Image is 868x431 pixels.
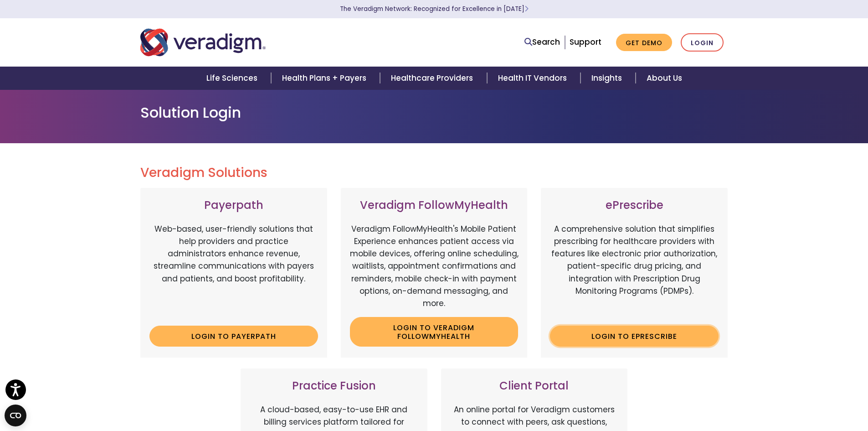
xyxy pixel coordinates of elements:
[487,67,580,90] a: Health IT Vendors
[380,67,487,90] a: Healthcare Providers
[271,67,380,90] a: Health Plans + Payers
[524,5,529,13] span: Learn More
[250,379,418,393] h3: Practice Fusion
[550,199,719,212] h3: ePrescribe
[450,379,619,393] h3: Client Portal
[149,223,318,319] p: Web-based, user-friendly solutions that help providers and practice administrators enhance revenu...
[580,67,636,90] a: Insights
[681,33,724,52] a: Login
[350,223,519,310] p: Veradigm FollowMyHealth's Mobile Patient Experience enhances patient access via mobile devices, o...
[140,27,266,57] img: Veradigm logo
[340,5,529,13] a: The Veradigm Network: Recognized for Excellence in [DATE]Learn More
[195,67,271,90] a: Life Sciences
[149,326,318,347] a: Login to Payerpath
[524,36,560,48] a: Search
[350,199,519,212] h3: Veradigm FollowMyHealth
[693,365,857,420] iframe: Drift Chat Widget
[149,199,318,212] h3: Payerpath
[550,223,719,319] p: A comprehensive solution that simplifies prescribing for healthcare providers with features like ...
[616,34,672,52] a: Get Demo
[140,165,728,181] h2: Veradigm Solutions
[5,405,26,426] button: Open CMP widget
[350,317,519,347] a: Login to Veradigm FollowMyHealth
[550,326,719,347] a: Login to ePrescribe
[570,36,601,47] a: Support
[636,67,693,90] a: About Us
[140,104,728,121] h1: Solution Login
